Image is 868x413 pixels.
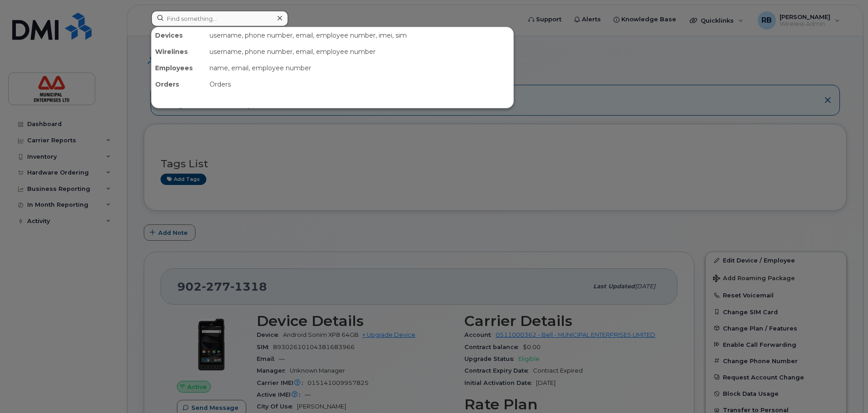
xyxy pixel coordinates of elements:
[206,27,513,44] div: username, phone number, email, employee number, imei, sim
[151,27,206,44] div: Devices
[151,60,206,76] div: Employees
[206,44,513,60] div: username, phone number, email, employee number
[151,44,206,60] div: Wirelines
[151,76,206,92] div: Orders
[206,76,513,92] div: Orders
[206,60,513,76] div: name, email, employee number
